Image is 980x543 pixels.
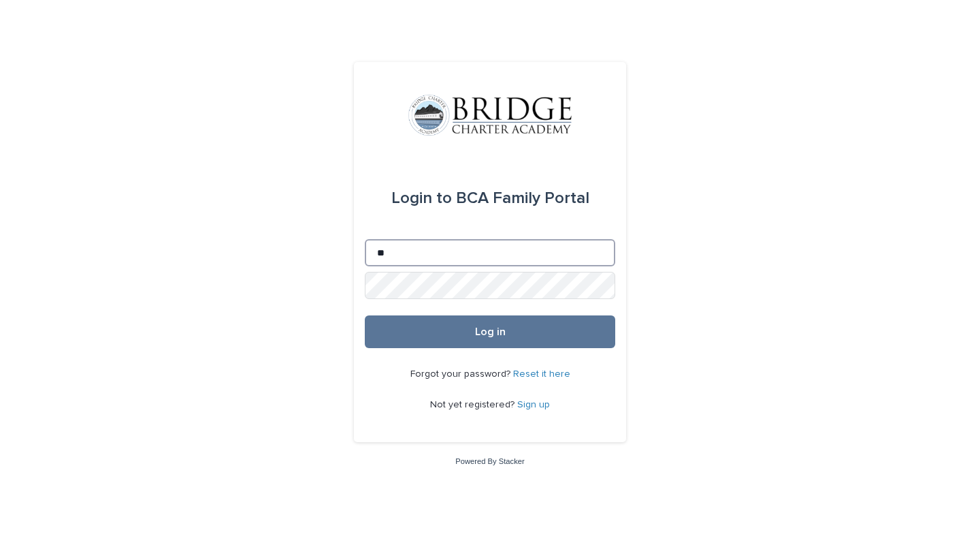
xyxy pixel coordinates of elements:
button: Log in [365,315,615,348]
div: BCA Family Portal [391,179,589,217]
a: Reset it here [513,369,570,379]
a: Powered By Stacker [455,457,524,465]
img: V1C1m3IdTEidaUdm9Hs0 [408,95,572,136]
span: Not yet registered? [430,400,517,409]
span: Forgot your password? [410,369,513,379]
a: Sign up [517,400,550,409]
span: Login to [391,190,452,206]
span: Log in [475,326,506,337]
